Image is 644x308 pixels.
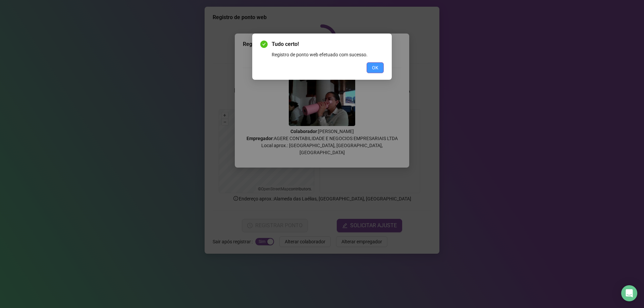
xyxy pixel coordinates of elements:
span: check-circle [260,41,268,48]
div: Registro de ponto web efetuado com sucesso. [272,51,384,58]
button: OK [367,62,384,73]
span: Tudo certo! [272,40,384,48]
span: OK [372,64,378,71]
div: Open Intercom Messenger [621,285,637,301]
